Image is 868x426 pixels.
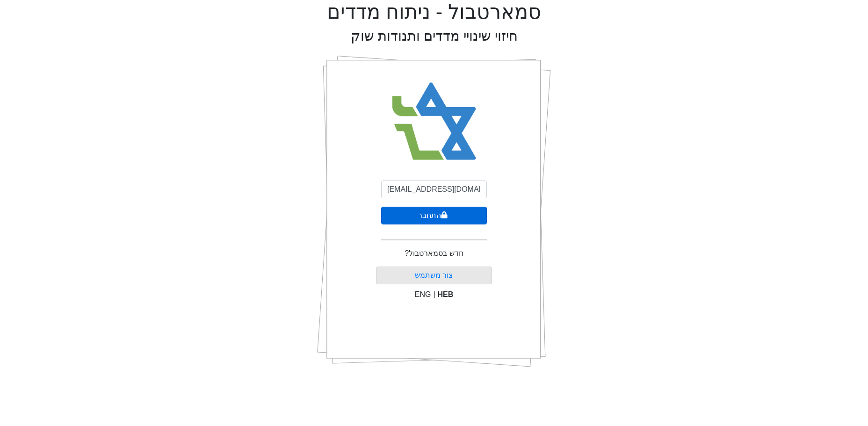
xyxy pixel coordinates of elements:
a: צור משתמש [415,271,453,279]
button: התחבר [381,207,487,224]
h2: חיזוי שינויי מדדים ותנודות שוק [351,28,518,44]
input: אימייל [381,181,487,198]
span: HEB [438,290,454,298]
span: | [433,290,435,298]
img: Smart Bull [383,70,485,173]
button: צור משתמש [376,267,492,284]
span: ENG [415,290,431,298]
p: חדש בסמארטבול? [405,248,463,259]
